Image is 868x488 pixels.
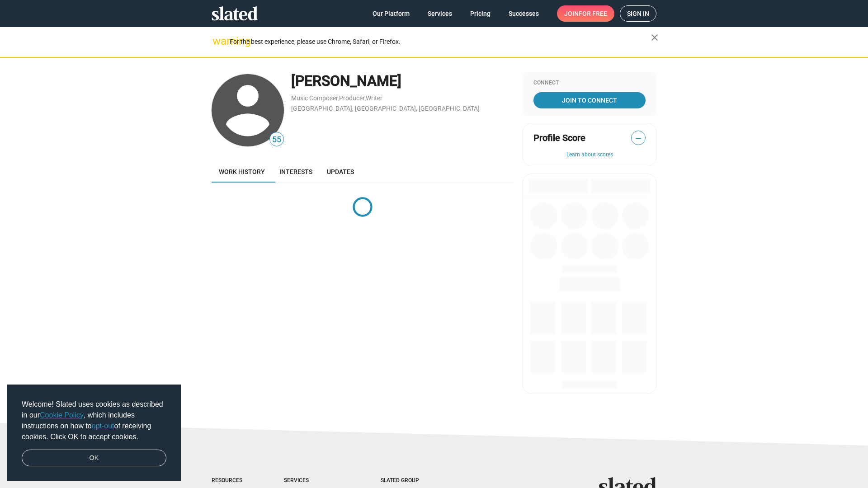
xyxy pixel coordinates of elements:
span: Successes [509,5,539,22]
a: Join To Connect [533,92,646,108]
span: for free [579,5,607,22]
div: Resources [212,477,248,484]
span: Profile Score [533,132,585,144]
span: , [338,96,339,101]
a: Interests [272,161,320,183]
mat-icon: close [649,32,660,43]
a: opt-out [92,422,114,430]
a: Work history [212,161,272,183]
span: , [365,96,366,101]
span: Interests [279,168,312,175]
span: Welcome! Slated uses cookies as described in our , which includes instructions on how to of recei... [22,399,166,442]
a: Pricing [463,5,498,22]
span: Pricing [470,5,491,22]
a: [GEOGRAPHIC_DATA], [GEOGRAPHIC_DATA], [GEOGRAPHIC_DATA] [291,105,480,112]
span: Join [564,5,607,22]
a: Updates [320,161,361,183]
span: — [632,132,645,144]
span: Work history [219,168,265,175]
span: 55 [270,134,283,146]
span: Sign in [627,6,649,21]
span: Updates [327,168,354,175]
a: Writer [366,94,382,102]
a: Producer [339,94,365,102]
a: Services [420,5,459,22]
button: Learn about scores [533,151,646,159]
a: Our Platform [365,5,417,22]
a: Sign in [620,5,656,22]
mat-icon: warning [212,36,223,47]
span: Our Platform [373,5,410,22]
div: Connect [533,80,646,87]
a: dismiss cookie message [22,450,166,467]
a: Successes [501,5,546,22]
div: [PERSON_NAME] [291,71,514,91]
div: Slated Group [381,477,442,484]
div: For the best experience, please use Chrome, Safari, or Firefox. [230,36,651,48]
a: Music Composer [291,94,338,102]
div: cookieconsent [7,385,181,481]
a: Joinfor free [557,5,614,22]
a: Cookie Policy [40,411,84,419]
span: Services [428,5,452,22]
div: Services [284,477,344,484]
span: Join To Connect [535,92,644,108]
